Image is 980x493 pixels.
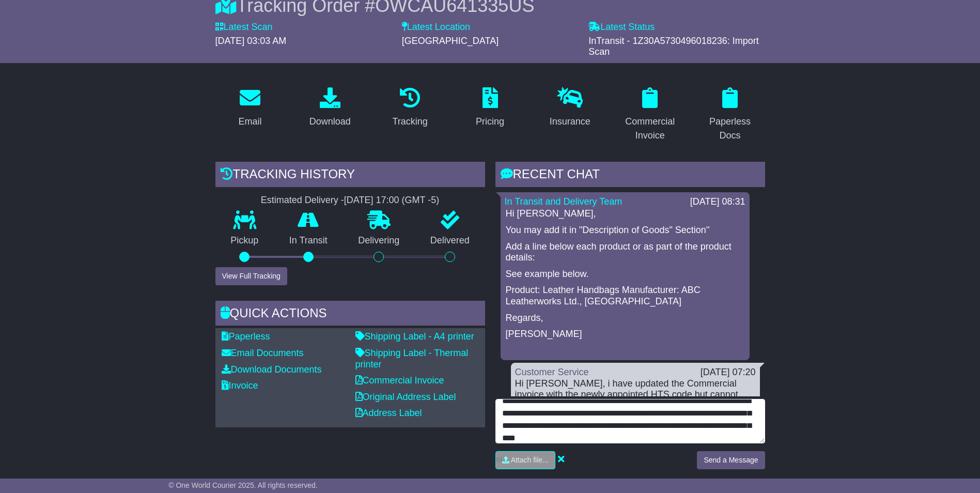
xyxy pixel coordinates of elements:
div: Paperless Docs [702,115,758,143]
a: Commercial Invoice [615,84,685,146]
a: Email [231,84,268,132]
span: InTransit - 1Z30A5730496018236: Import Scan [588,36,759,57]
p: Hi [PERSON_NAME], [506,208,744,220]
div: [DATE] 08:31 [690,196,745,208]
div: Tracking history [215,162,485,190]
p: In Transit [274,235,343,246]
p: Delivering [343,235,415,246]
a: Insurance [543,84,597,132]
span: [GEOGRAPHIC_DATA] [402,36,499,46]
a: Invoice [222,380,258,391]
a: Shipping Label - Thermal printer [355,348,469,369]
div: Insurance [550,115,590,129]
button: Send a Message [697,451,765,469]
div: Download [309,115,351,129]
label: Latest Location [402,22,470,33]
div: Email [238,115,261,129]
div: Tracking [392,115,427,129]
a: Shipping Label - A4 printer [355,331,474,342]
p: Delivered [415,235,485,246]
a: Email Documents [222,348,304,358]
a: Download Documents [222,364,322,375]
a: Original Address Label [355,392,456,402]
a: Download [303,84,357,132]
a: Address Label [355,408,422,418]
div: Estimated Delivery - [215,195,485,206]
div: [DATE] 07:20 [701,367,756,378]
span: [DATE] 03:03 AM [215,36,287,46]
p: Product: Leather Handbags Manufacturer: ABC Leatherworks Ltd., [GEOGRAPHIC_DATA] [506,285,744,307]
div: Quick Actions [215,301,485,329]
p: Pickup [215,235,274,246]
button: View Full Tracking [215,267,287,285]
div: Pricing [476,115,504,129]
label: Latest Scan [215,22,273,33]
p: See example below. [506,269,744,280]
div: [DATE] 17:00 (GMT -5) [344,195,439,206]
a: Paperless [222,331,270,342]
div: Hi [PERSON_NAME], i have updated the Commercial invoice with the newly appointed HTS code but can... [515,378,756,423]
a: Paperless Docs [695,84,765,146]
a: Tracking [385,84,434,132]
span: © One World Courier 2025. All rights reserved. [168,481,318,489]
div: Commercial Invoice [622,115,678,143]
a: Pricing [469,84,511,132]
p: Regards, [506,313,744,324]
a: Commercial Invoice [355,375,444,386]
a: In Transit and Delivery Team [505,196,623,207]
p: You may add it in "Description of Goods" Section'' [506,225,744,236]
a: Customer Service [515,367,589,377]
div: RECENT CHAT [495,162,765,190]
label: Latest Status [588,22,655,33]
p: Add a line below each product or as part of the product details: [506,241,744,264]
p: [PERSON_NAME] [506,329,744,340]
